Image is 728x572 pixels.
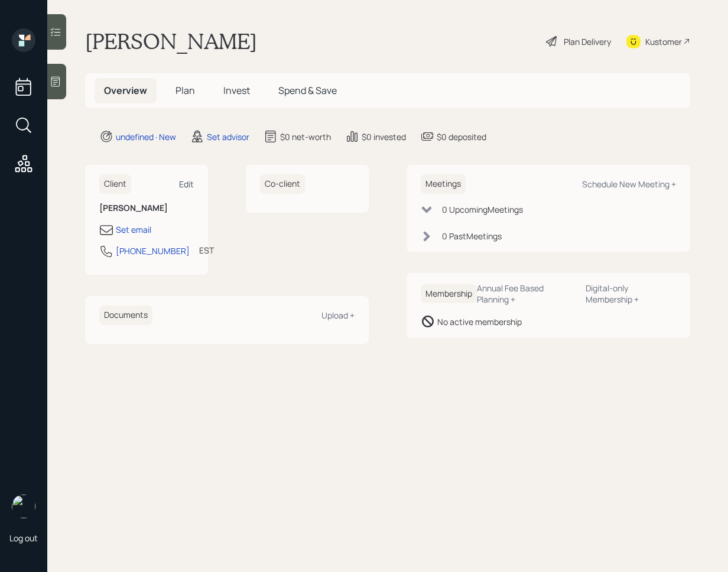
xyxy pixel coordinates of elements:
span: Spend & Save [278,84,337,97]
span: Invest [223,84,250,97]
div: $0 deposited [437,131,486,143]
h1: [PERSON_NAME] [85,28,257,54]
h6: Meetings [421,174,466,194]
div: 0 Upcoming Meeting s [442,203,523,216]
div: Annual Fee Based Planning + [477,282,576,305]
img: retirable_logo.png [12,495,35,518]
div: Schedule New Meeting + [582,178,676,190]
span: Plan [175,84,195,97]
span: Overview [104,84,147,97]
h6: [PERSON_NAME] [99,203,194,213]
div: No active membership [437,316,522,328]
div: $0 invested [362,131,406,143]
div: Plan Delivery [564,35,611,48]
div: Set email [116,223,151,236]
div: Edit [179,178,194,190]
h6: Documents [99,305,152,325]
div: Upload + [321,310,355,321]
h6: Co-client [260,174,305,194]
div: [PHONE_NUMBER] [116,245,190,257]
div: 0 Past Meeting s [442,230,502,242]
div: Set advisor [207,131,249,143]
h6: Client [99,174,131,194]
div: Log out [9,532,38,544]
h6: Membership [421,284,477,304]
div: EST [199,244,214,256]
div: undefined · New [116,131,176,143]
div: Digital-only Membership + [586,282,676,305]
div: $0 net-worth [280,131,331,143]
div: Kustomer [645,35,682,48]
